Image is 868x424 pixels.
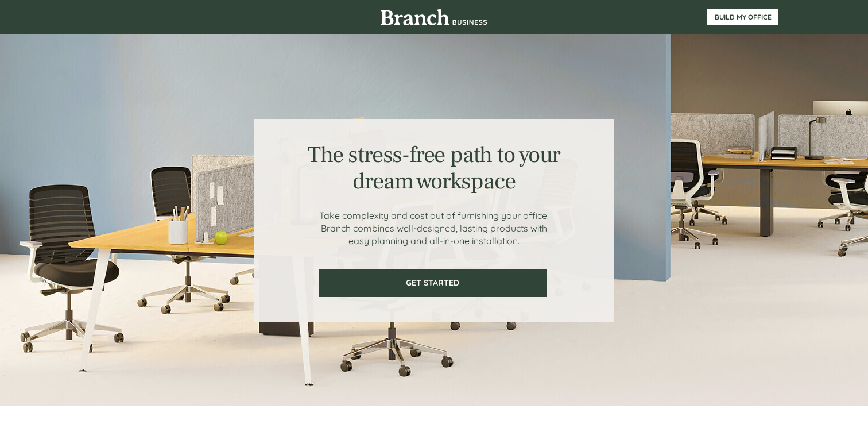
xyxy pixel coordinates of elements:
[308,140,560,196] span: The stress-free path to your dream workspace
[707,9,778,25] a: BUILD MY OFFICE
[319,269,547,297] a: GET STARTED
[707,13,778,21] span: BUILD MY OFFICE
[320,278,545,288] span: GET STARTED
[319,210,549,246] span: Take complexity and cost out of furnishing your office. Branch combines well-designed, lasting pr...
